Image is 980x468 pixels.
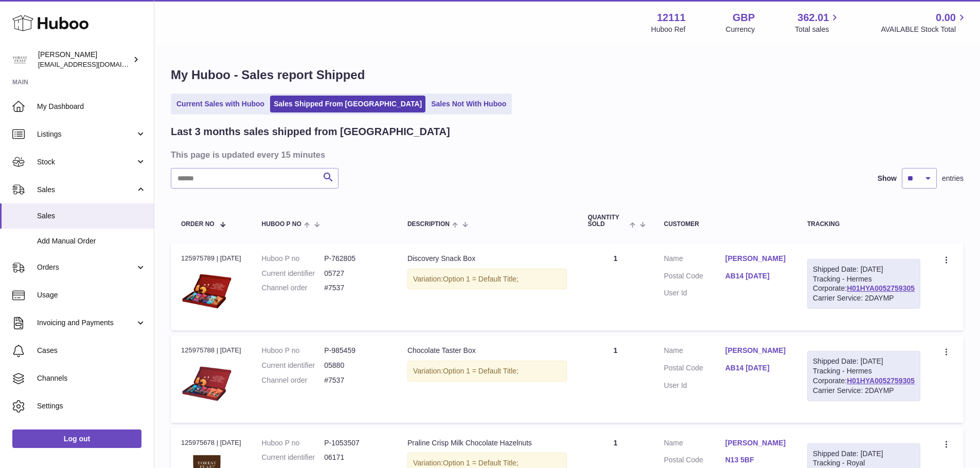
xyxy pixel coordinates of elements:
div: Carrier Service: 2DAYMP [813,386,915,396]
a: 362.01 Total sales [795,11,841,34]
div: Currency [726,25,755,34]
dt: Channel order [262,283,325,293]
span: Order No [181,221,215,228]
h1: My Huboo - Sales report Shipped [171,67,964,83]
a: [PERSON_NAME] [725,438,787,448]
a: 0.00 AVAILABLE Stock Total [881,11,968,34]
span: My Dashboard [37,102,146,111]
dd: 06171 [324,453,387,462]
div: Variation: [407,361,567,382]
dt: Current identifier [262,361,325,370]
dd: P-985459 [324,346,387,355]
span: Cases [37,346,146,355]
span: Add Manual Order [37,236,146,246]
span: entries [942,174,964,183]
h2: Last 3 months sales shipped from [GEOGRAPHIC_DATA] [171,125,450,139]
img: FFBOX.png [181,266,233,317]
span: Stock [37,157,135,167]
dd: P-762805 [324,254,387,264]
div: 125975678 | [DATE] [181,438,241,447]
dt: Name [664,438,725,451]
span: Description [407,221,450,228]
dt: Current identifier [262,269,325,278]
h3: This page is updated every 15 minutes [171,149,961,160]
a: Current Sales with Huboo [173,96,268,113]
div: 125975788 | [DATE] [181,346,241,355]
div: [PERSON_NAME] [38,50,131,69]
span: Channels [37,373,146,383]
span: [EMAIL_ADDRESS][DOMAIN_NAME] [38,60,151,68]
div: Customer [664,221,787,228]
dt: Postal Code [664,455,725,467]
dt: Current identifier [262,453,325,462]
div: Tracking - Hermes Corporate: [807,351,920,401]
td: 1 [577,244,653,330]
div: Tracking - Hermes Corporate: [807,259,920,309]
span: Invoicing and Payments [37,318,135,328]
div: Tracking [807,221,920,228]
dt: Huboo P no [262,254,325,264]
div: Shipped Date: [DATE] [813,449,915,459]
div: Praline Crisp Milk Chocolate Hazelnuts [407,438,567,448]
span: Total sales [795,25,841,34]
span: Quantity Sold [587,214,627,228]
span: Huboo P no [262,221,301,228]
dd: 05727 [324,269,387,278]
dt: Name [664,254,725,266]
span: Listings [37,129,135,139]
span: 0.00 [936,11,956,25]
dt: Name [664,346,725,358]
dt: User Id [664,288,725,298]
a: H01HYA0052759305 [847,377,915,385]
dd: #7537 [324,283,387,293]
td: 1 [577,335,653,422]
div: Huboo Ref [651,25,686,34]
a: N13 5BF [725,455,787,465]
img: CHOCOLATETASTERBOXNOBACKGROUND.png [181,359,233,410]
span: Option 1 = Default Title; [443,275,519,283]
span: Option 1 = Default Title; [443,459,519,467]
a: Sales Not With Huboo [427,96,510,113]
div: Shipped Date: [DATE] [813,265,915,274]
dt: Postal Code [664,271,725,284]
span: Option 1 = Default Title; [443,367,519,375]
dt: Huboo P no [262,346,325,355]
div: Variation: [407,269,567,290]
a: [PERSON_NAME] [725,346,787,355]
strong: 12111 [657,11,686,25]
span: Usage [37,290,146,300]
div: Carrier Service: 2DAYMP [813,293,915,303]
span: Sales [37,211,146,221]
span: AVAILABLE Stock Total [881,25,968,34]
span: 362.01 [797,11,829,25]
div: Discovery Snack Box [407,254,567,264]
span: Settings [37,401,146,411]
div: 125975789 | [DATE] [181,254,241,263]
dt: Huboo P no [262,438,325,448]
dd: P-1053507 [324,438,387,448]
strong: GBP [733,11,755,25]
a: Log out [12,429,141,448]
dt: Postal Code [664,363,725,376]
div: Shipped Date: [DATE] [813,357,915,366]
div: Chocolate Taster Box [407,346,567,355]
img: internalAdmin-12111@internal.huboo.com [12,52,28,67]
dt: Channel order [262,376,325,385]
a: Sales Shipped From [GEOGRAPHIC_DATA] [270,96,425,113]
label: Show [878,174,897,183]
a: H01HYA0052759305 [847,284,915,292]
a: AB14 [DATE] [725,363,787,373]
span: Orders [37,263,135,272]
dd: #7537 [324,376,387,385]
a: AB14 [DATE] [725,271,787,281]
dt: User Id [664,381,725,390]
dd: 05880 [324,361,387,370]
span: Sales [37,185,135,195]
a: [PERSON_NAME] [725,254,787,264]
